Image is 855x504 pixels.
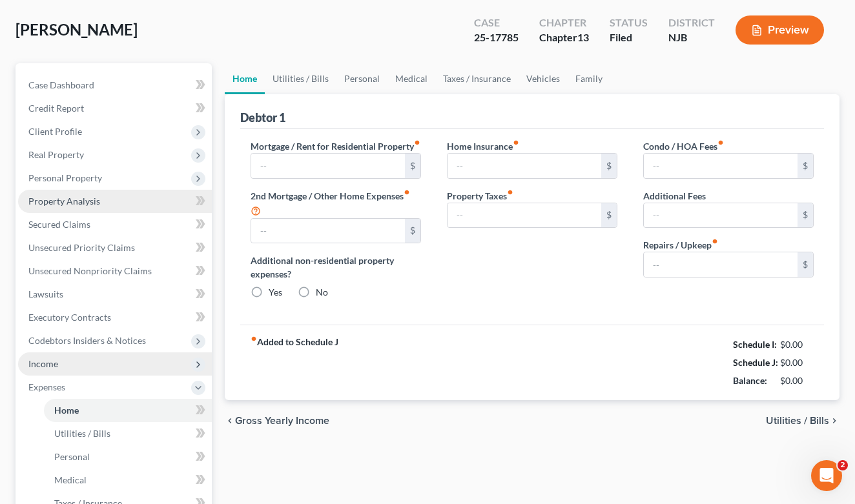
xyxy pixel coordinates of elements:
input: -- [644,203,798,228]
div: 25-17785 [474,30,519,45]
span: Personal [54,451,90,462]
div: $0.00 [780,356,814,369]
a: Home [44,399,212,422]
a: Executory Contracts [18,306,212,329]
div: $ [405,219,420,243]
span: Income [28,358,58,369]
span: Codebtors Insiders & Notices [28,335,146,346]
div: $0.00 [780,338,814,351]
label: Mortgage / Rent for Residential Property [251,139,420,153]
div: $ [798,203,813,228]
input: -- [448,154,601,178]
a: Family [568,63,610,94]
span: Lawsuits [28,288,63,299]
span: Property Analysis [28,196,100,207]
i: fiber_manual_record [717,139,724,146]
div: Filed [610,30,648,45]
label: Repairs / Upkeep [643,238,718,252]
span: Unsecured Nonpriority Claims [28,265,152,276]
label: Property Taxes [447,189,513,203]
div: $0.00 [780,374,814,387]
i: fiber_manual_record [507,189,513,196]
i: chevron_right [829,416,840,426]
label: Yes [269,286,282,299]
a: Personal [336,63,387,94]
a: Medical [387,63,435,94]
div: Debtor 1 [240,110,285,125]
input: -- [644,252,798,277]
button: chevron_left Gross Yearly Income [225,416,329,426]
span: Utilities / Bills [766,416,829,426]
a: Utilities / Bills [265,63,336,94]
span: Expenses [28,381,65,392]
a: Medical [44,469,212,492]
input: -- [251,219,405,243]
span: Medical [54,474,87,485]
a: Lawsuits [18,283,212,306]
span: 2 [838,460,848,470]
div: $ [798,154,813,178]
div: District [668,15,715,30]
a: Case Dashboard [18,74,212,97]
iframe: Intercom live chat [811,460,842,491]
input: -- [251,154,405,178]
a: Unsecured Nonpriority Claims [18,259,212,283]
a: Secured Claims [18,213,212,236]
a: Unsecured Priority Claims [18,236,212,259]
div: Chapter [539,15,589,30]
button: Preview [736,15,824,45]
i: fiber_manual_record [513,139,519,146]
a: Utilities / Bills [44,422,212,445]
div: $ [601,154,617,178]
div: Chapter [539,30,589,45]
i: chevron_left [225,416,235,426]
i: fiber_manual_record [404,189,410,196]
button: Utilities / Bills chevron_right [766,416,840,426]
span: Credit Report [28,103,84,114]
span: Real Property [28,149,84,160]
span: Personal Property [28,172,102,183]
strong: Balance: [733,375,767,386]
div: $ [601,203,617,228]
span: Unsecured Priority Claims [28,242,135,253]
strong: Schedule I: [733,339,777,350]
input: -- [448,203,601,228]
div: Status [610,15,648,30]
div: Case [474,15,519,30]
i: fiber_manual_record [251,336,257,342]
span: Secured Claims [28,219,90,230]
strong: Added to Schedule J [251,336,338,390]
span: Home [54,405,79,416]
i: fiber_manual_record [712,238,718,245]
span: Client Profile [28,126,82,137]
label: No [316,286,328,299]
a: Vehicles [519,63,568,94]
a: Personal [44,445,212,469]
label: 2nd Mortgage / Other Home Expenses [251,189,421,218]
span: 13 [577,31,589,43]
span: Case Dashboard [28,79,94,90]
i: fiber_manual_record [414,139,420,146]
div: $ [405,154,420,178]
label: Home Insurance [447,139,519,153]
strong: Schedule J: [733,357,778,368]
span: [PERSON_NAME] [15,20,138,39]
div: NJB [668,30,715,45]
a: Property Analysis [18,190,212,213]
span: Utilities / Bills [54,428,110,439]
span: Executory Contracts [28,312,111,323]
a: Taxes / Insurance [435,63,519,94]
label: Condo / HOA Fees [643,139,724,153]
label: Additional Fees [643,189,706,203]
a: Home [225,63,265,94]
span: Gross Yearly Income [235,416,329,426]
a: Credit Report [18,97,212,120]
label: Additional non-residential property expenses? [251,254,421,281]
input: -- [644,154,798,178]
div: $ [798,252,813,277]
